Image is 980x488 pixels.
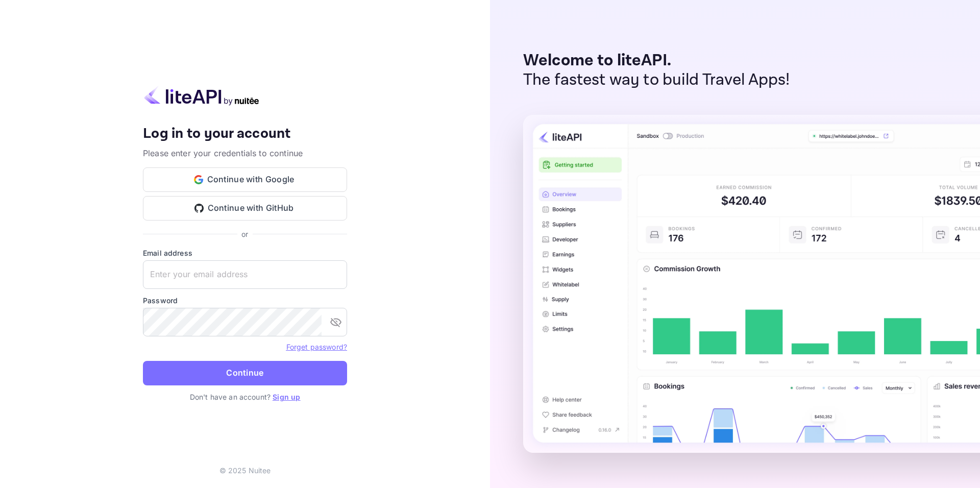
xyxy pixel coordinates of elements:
h4: Log in to your account [143,125,347,143]
p: Don't have an account? [143,392,347,402]
a: Sign up [273,393,300,401]
a: Forget password? [286,343,347,351]
button: Continue with GitHub [143,196,347,221]
button: Continue with Google [143,167,347,192]
p: © 2025 Nuitee [219,465,271,476]
a: Forget password? [286,341,347,352]
p: Welcome to liteAPI. [523,51,790,70]
p: or [241,229,248,239]
label: Email address [143,248,347,258]
button: Continue [143,361,347,385]
label: Password [143,295,347,306]
img: liteapi [143,86,260,106]
p: Please enter your credentials to continue [143,147,347,159]
p: The fastest way to build Travel Apps! [523,70,790,90]
button: toggle password visibility [326,312,346,332]
input: Enter your email address [143,260,347,289]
